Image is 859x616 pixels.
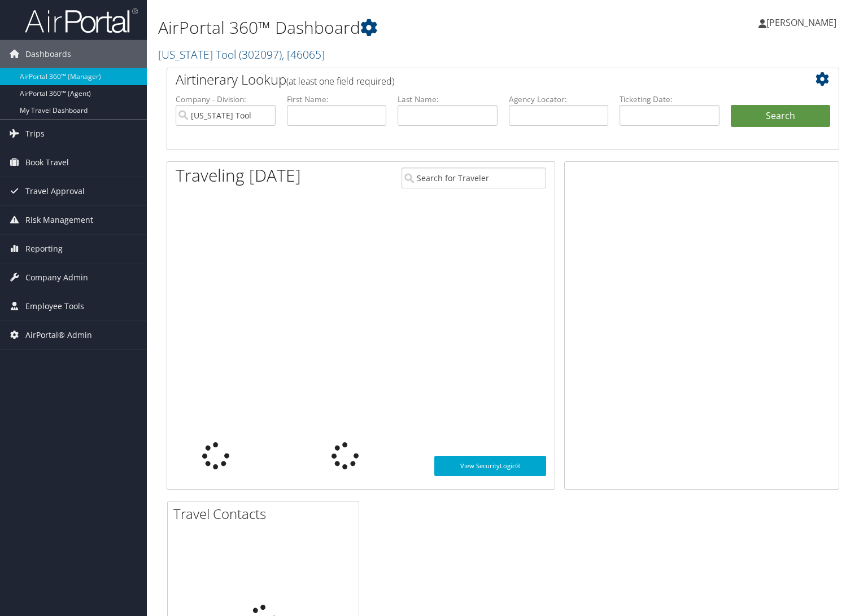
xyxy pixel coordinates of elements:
span: (at least one field required) [286,75,394,87]
span: , [ 46065 ] [282,47,325,62]
label: Company - Division: [176,94,276,105]
span: AirPortal® Admin [25,321,92,349]
h1: Traveling [DATE] [176,164,301,187]
a: View SecurityLogic® [434,456,547,476]
span: Book Travel [25,148,69,177]
button: Search [731,105,831,127]
span: Company Admin [25,263,88,292]
label: Ticketing Date: [620,94,720,105]
label: First Name: [287,94,387,105]
span: Trips [25,120,45,148]
span: ( 302097 ) [239,47,282,62]
span: Dashboards [25,40,71,68]
span: Travel Approval [25,177,85,205]
a: [PERSON_NAME] [758,6,848,39]
h1: AirPortal 360™ Dashboard [158,16,618,39]
img: airportal-logo.png [25,7,138,34]
input: Search for Traveler [402,168,546,188]
span: [PERSON_NAME] [766,16,836,29]
span: Reporting [25,235,63,263]
a: [US_STATE] Tool [158,47,325,62]
span: Risk Management [25,206,93,234]
h2: Travel Contacts [173,504,359,523]
label: Last Name: [398,94,498,105]
h2: Airtinerary Lookup [176,70,774,89]
label: Agency Locator: [509,94,609,105]
span: Employee Tools [25,292,84,320]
